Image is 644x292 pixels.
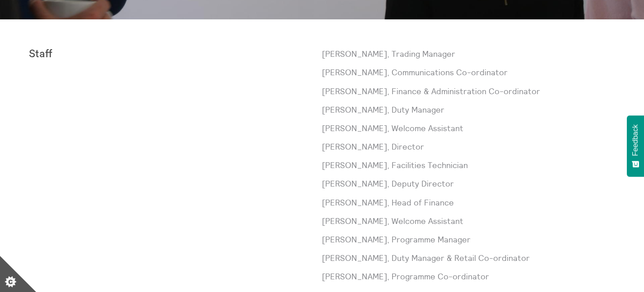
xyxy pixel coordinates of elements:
[322,48,615,59] p: [PERSON_NAME], Trading Manager
[29,49,52,59] strong: Staff
[631,124,639,156] span: Feedback
[322,178,615,189] p: [PERSON_NAME], Deputy Director
[322,197,615,208] p: [PERSON_NAME], Head of Finance
[322,141,615,152] p: [PERSON_NAME], Director
[322,215,615,227] p: [PERSON_NAME], Welcome Assistant
[322,67,615,78] p: [PERSON_NAME], Communications Co-ordinator
[322,252,615,264] p: [PERSON_NAME], Duty Manager & Retail Co-ordinator
[322,271,615,282] p: [PERSON_NAME], Programme Co-ordinator
[322,104,615,115] p: [PERSON_NAME], Duty Manager
[322,123,615,134] p: [PERSON_NAME], Welcome Assistant
[322,160,615,171] p: [PERSON_NAME], Facilities Technician
[627,115,644,177] button: Feedback - Show survey
[322,86,615,97] p: [PERSON_NAME], Finance & Administration Co-ordinator
[322,234,615,245] p: [PERSON_NAME], Programme Manager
